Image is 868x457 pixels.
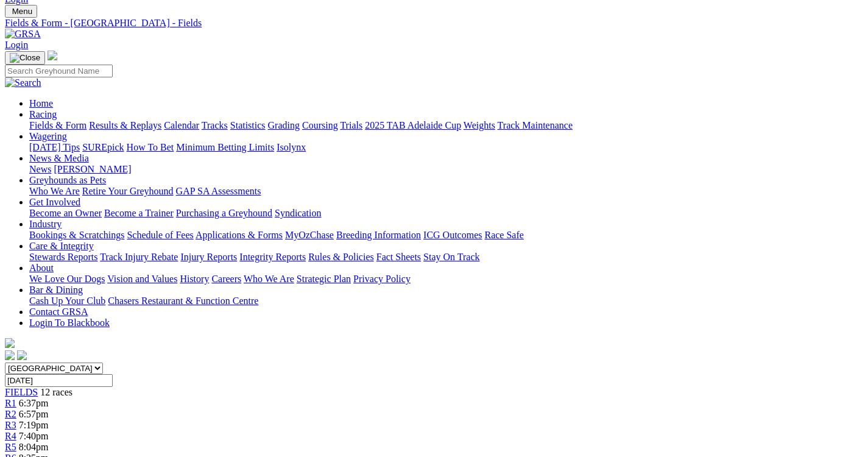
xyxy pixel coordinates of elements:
[127,142,174,152] a: How To Bet
[277,142,306,152] a: Isolynx
[40,387,72,397] span: 12 races
[5,350,15,360] img: facebook.svg
[5,18,863,29] a: Fields & Form - [GEOGRAPHIC_DATA] - Fields
[29,230,863,241] div: Industry
[5,398,16,408] a: R1
[29,296,105,306] a: Cash Up Your Club
[180,252,237,262] a: Injury Reports
[29,98,53,108] a: Home
[5,5,37,18] button: Toggle navigation
[10,53,40,63] img: Close
[127,230,193,240] a: Schedule of Fees
[29,142,80,152] a: [DATE] Tips
[340,120,362,130] a: Trials
[5,374,113,387] input: Select date
[376,252,421,262] a: Fact Sheets
[82,142,124,152] a: SUREpick
[5,29,41,40] img: GRSA
[48,51,57,60] img: logo-grsa-white.png
[82,186,174,196] a: Retire Your Greyhound
[29,153,89,163] a: News & Media
[5,431,16,441] a: R4
[29,230,124,240] a: Bookings & Scratchings
[29,120,863,131] div: Racing
[29,252,863,263] div: Care & Integrity
[29,263,54,273] a: About
[89,120,161,130] a: Results & Replays
[484,230,523,240] a: Race Safe
[29,208,102,218] a: Become an Owner
[196,230,283,240] a: Applications & Forms
[108,296,258,306] a: Chasers Restaurant & Function Centre
[29,208,863,219] div: Get Involved
[5,420,16,430] a: R3
[5,387,38,397] a: FIELDS
[19,431,49,441] span: 7:40pm
[5,409,16,419] a: R2
[239,252,306,262] a: Integrity Reports
[5,442,16,452] a: R5
[5,338,15,348] img: logo-grsa-white.png
[353,274,411,284] a: Privacy Policy
[464,120,495,130] a: Weights
[365,120,461,130] a: 2025 TAB Adelaide Cup
[176,186,261,196] a: GAP SA Assessments
[29,164,51,174] a: News
[17,350,27,360] img: twitter.svg
[29,197,80,207] a: Get Involved
[29,285,83,295] a: Bar & Dining
[29,120,86,130] a: Fields & Form
[275,208,321,218] a: Syndication
[29,131,67,141] a: Wagering
[302,120,338,130] a: Coursing
[423,230,482,240] a: ICG Outcomes
[268,120,300,130] a: Grading
[104,208,174,218] a: Become a Trainer
[12,7,32,16] span: Menu
[202,120,228,130] a: Tracks
[423,252,479,262] a: Stay On Track
[19,409,49,419] span: 6:57pm
[244,274,294,284] a: Who We Are
[29,274,105,284] a: We Love Our Dogs
[29,241,94,251] a: Care & Integrity
[297,274,351,284] a: Strategic Plan
[29,164,863,175] div: News & Media
[29,274,863,285] div: About
[164,120,199,130] a: Calendar
[29,186,863,197] div: Greyhounds as Pets
[19,420,49,430] span: 7:19pm
[19,398,49,408] span: 6:37pm
[29,252,97,262] a: Stewards Reports
[100,252,178,262] a: Track Injury Rebate
[29,296,863,306] div: Bar & Dining
[176,142,274,152] a: Minimum Betting Limits
[29,175,106,185] a: Greyhounds as Pets
[29,142,863,153] div: Wagering
[54,164,131,174] a: [PERSON_NAME]
[211,274,241,284] a: Careers
[5,65,113,77] input: Search
[5,51,45,65] button: Toggle navigation
[180,274,209,284] a: History
[5,40,28,50] a: Login
[336,230,421,240] a: Breeding Information
[29,219,62,229] a: Industry
[29,317,110,328] a: Login To Blackbook
[29,306,88,317] a: Contact GRSA
[19,442,49,452] span: 8:04pm
[308,252,374,262] a: Rules & Policies
[285,230,334,240] a: MyOzChase
[107,274,177,284] a: Vision and Values
[29,109,57,119] a: Racing
[176,208,272,218] a: Purchasing a Greyhound
[5,77,41,88] img: Search
[230,120,266,130] a: Statistics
